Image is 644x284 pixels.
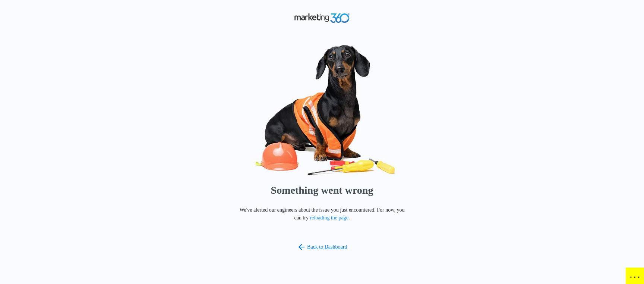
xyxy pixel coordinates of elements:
button: reloading the page [310,215,348,221]
img: Marketing 360 Logo [294,12,350,25]
p: We've alerted our engineers about the issue you just encountered. For now, you can try . [238,206,406,222]
img: Sad Dog [210,40,434,180]
h1: Something went wrong [271,182,373,198]
div: ... [626,268,644,284]
a: Back to Dashboard [297,243,347,252]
